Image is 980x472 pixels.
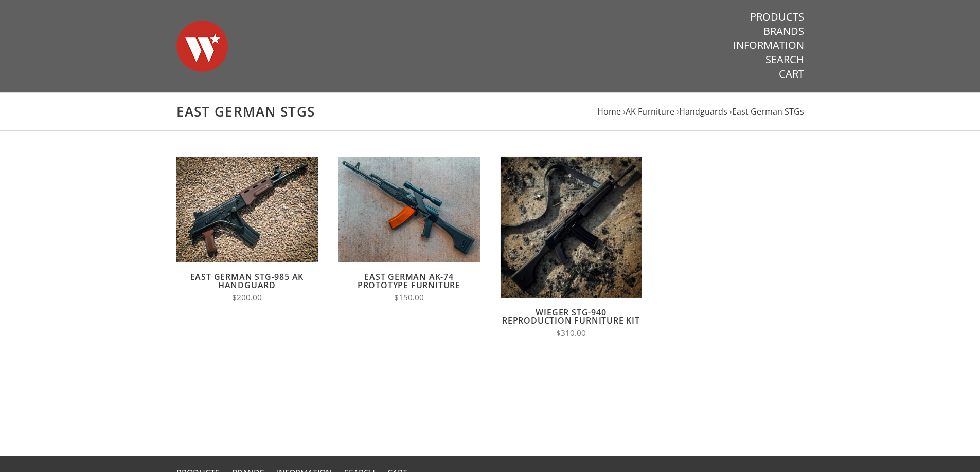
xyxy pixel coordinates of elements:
img: Wieger STG-940 Reproduction Furniture Kit [501,157,642,298]
a: Cart [779,67,804,81]
img: East German STG-985 AK Handguard [176,157,318,262]
a: Search [765,53,804,66]
span: $200.00 [232,292,262,303]
a: Handguards [679,106,727,117]
img: Warsaw Wood Co. [176,10,228,82]
li: › [676,105,727,119]
span: $150.00 [394,292,424,303]
a: East German AK-74 Prototype Furniture [358,271,460,291]
a: Brands [763,25,804,38]
a: East German STG-985 AK Handguard [190,271,304,291]
a: East German STGs [732,106,804,117]
li: › [623,105,674,119]
li: › [729,105,804,119]
a: Products [750,10,804,24]
h1: East German STGs [176,103,804,120]
img: East German AK-74 Prototype Furniture [338,157,480,262]
a: AK Furniture [626,106,674,117]
a: Information [733,39,804,52]
a: Home [597,106,621,117]
span: $310.00 [556,328,586,338]
a: Wieger STG-940 Reproduction Furniture Kit [502,307,640,326]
